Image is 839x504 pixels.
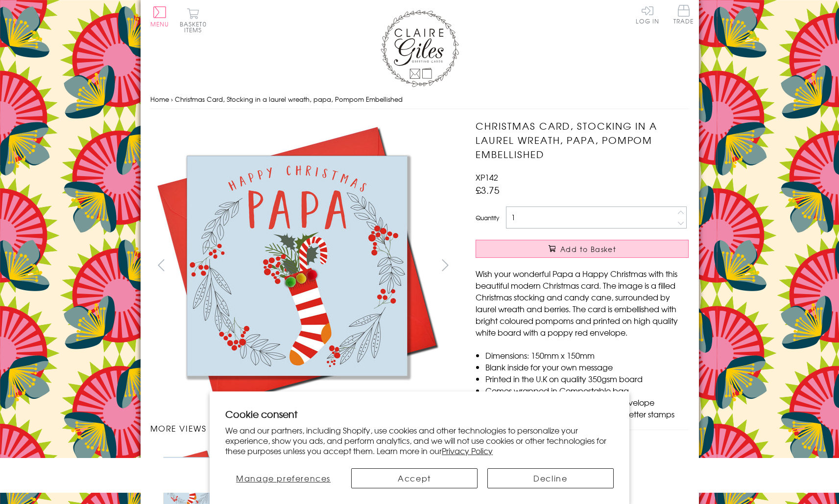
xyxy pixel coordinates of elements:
li: Dimensions: 150mm x 150mm [485,349,689,361]
span: Manage preferences [236,472,331,484]
a: Privacy Policy [442,445,493,457]
a: Trade [673,5,694,26]
button: Manage preferences [225,468,341,488]
span: 0 items [184,20,207,34]
h1: Christmas Card, Stocking in a laurel wreath, papa, Pompom Embellished [476,119,689,161]
img: Christmas Card, Stocking in a laurel wreath, papa, Pompom Embellished [150,119,444,412]
nav: breadcrumbs [150,90,689,110]
button: Accept [351,468,478,488]
span: › [171,94,173,104]
img: Claire Giles Greetings Cards [381,10,459,87]
span: £3.75 [476,183,500,197]
button: prev [150,254,172,276]
span: Trade [673,5,694,24]
span: XP142 [476,171,498,183]
button: next [434,254,456,276]
span: Christmas Card, Stocking in a laurel wreath, papa, Pompom Embellished [175,94,403,104]
button: Menu [150,6,169,27]
span: Menu [150,20,169,28]
li: Printed in the U.K on quality 350gsm board [485,373,689,385]
span: Add to Basket [560,244,616,254]
h2: Cookie consent [225,407,614,421]
button: Basket0 items [180,8,207,33]
a: Home [150,94,169,104]
button: Decline [487,468,614,488]
p: We and our partners, including Shopify, use cookies and other technologies to personalize your ex... [225,425,614,456]
li: Blank inside for your own message [485,361,689,373]
img: Christmas Card, Stocking in a laurel wreath, papa, Pompom Embellished [456,119,750,412]
label: Quantity [476,213,499,222]
li: Comes wrapped in Compostable bag [485,385,689,396]
button: Add to Basket [476,240,689,258]
h3: More views [150,422,456,434]
p: Wish your wonderful Papa a Happy Christmas with this beautiful modern Christmas card. The image i... [476,268,689,338]
a: Log In [636,5,659,24]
